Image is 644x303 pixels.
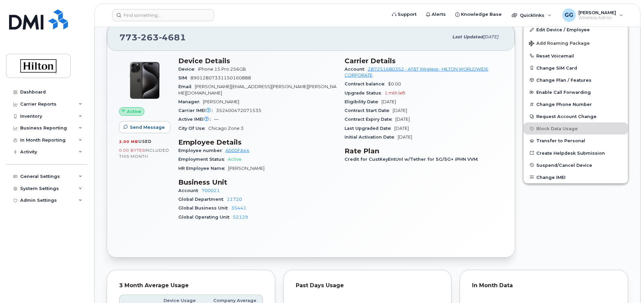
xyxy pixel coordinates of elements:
[395,117,410,122] span: [DATE]
[216,108,261,113] span: 352400472071535
[178,205,231,211] span: Global Business Unit
[138,139,152,144] span: used
[387,8,421,21] a: Support
[345,67,368,72] span: Account
[178,67,198,72] span: Device
[520,12,544,18] span: Quicklinks
[127,108,141,115] span: Active
[524,147,628,159] a: Create Helpdesk Submission
[345,157,481,162] span: Credit for CustKeyEntUnl w/Tether for 5G/5G+ iPHN VVM
[524,62,628,74] button: Change SIM Card
[178,126,208,131] span: City Of Use
[112,9,214,21] input: Find something...
[119,32,186,42] span: 773
[578,15,616,21] span: Wireless Admin
[536,162,592,167] span: Suspend/Cancel Device
[524,171,628,183] button: Change IMEI
[345,57,503,65] h3: Carrier Details
[536,90,591,95] span: Enable Call Forwarding
[124,60,165,101] img: iPhone_15_Pro_Black.png
[524,98,628,110] button: Change Phone Number
[231,205,246,211] a: 35441
[524,122,628,135] button: Block Data Usage
[178,157,228,162] span: Employment Status
[119,121,171,133] button: Send Message
[578,10,616,15] span: [PERSON_NAME]
[345,117,395,122] span: Contract Expiry Date
[178,188,202,193] span: Account
[178,148,225,153] span: Employee number
[393,108,407,113] span: [DATE]
[202,188,220,193] a: 700021
[524,135,628,147] button: Transfer to Personal
[178,197,227,202] span: Global Department
[345,90,385,96] span: Upgrade Status
[178,166,228,171] span: HR Employee Name
[296,282,439,289] div: Past Days Usage
[615,274,639,298] iframe: Messenger Launcher
[178,99,203,104] span: Manager
[190,75,251,80] span: 89012807331150160888
[119,148,169,159] span: included this month
[385,90,405,96] span: 1 mth left
[398,11,417,18] span: Support
[228,157,242,162] span: Active
[228,166,264,171] span: [PERSON_NAME]
[524,24,628,36] a: Edit Device / Employee
[178,57,336,65] h3: Device Details
[345,147,503,155] h3: Rate Plan
[233,215,248,220] a: 52129
[345,67,488,78] a: 287251680352 - AT&T Wireless - HILTON WORLDWIDE CORPORATE
[178,108,216,113] span: Carrier IMEI
[119,282,263,289] div: 3 Month Average Usage
[178,75,190,80] span: SIM
[451,8,506,21] a: Knowledge Base
[225,148,249,153] a: A000FA44
[119,139,138,144] span: 2.00 MB
[178,138,336,146] h3: Employee Details
[138,32,159,42] span: 263
[524,74,628,86] button: Change Plan / Features
[558,8,628,22] div: Gwendolyn Garrison
[529,41,590,47] span: Add Roaming Package
[178,178,336,186] h3: Business Unit
[483,34,498,39] span: [DATE]
[388,81,401,86] span: $0.00
[524,50,628,62] button: Reset Voicemail
[394,126,409,131] span: [DATE]
[178,84,195,89] span: Email
[178,215,233,220] span: Global Operating Unit
[398,135,412,140] span: [DATE]
[507,8,556,22] div: Quicklinks
[208,126,244,131] span: Chicago Zone 3
[345,99,382,104] span: Eligibility Date
[198,67,246,72] span: iPhone 15 Pro 256GB
[214,117,218,122] span: —
[452,34,483,39] span: Last updated
[382,99,396,104] span: [DATE]
[159,32,186,42] span: 4681
[472,282,616,289] div: In Month Data
[345,108,393,113] span: Contract Start Date
[536,77,592,82] span: Change Plan / Features
[524,86,628,98] button: Enable Call Forwarding
[119,148,145,153] span: 0.00 Bytes
[178,117,214,122] span: Active IMEI
[524,159,628,171] button: Suspend/Cancel Device
[565,11,573,19] span: GG
[345,81,388,86] span: Contract balance
[178,84,336,95] span: [PERSON_NAME][EMAIL_ADDRESS][PERSON_NAME][PERSON_NAME][DOMAIN_NAME]
[345,126,394,131] span: Last Upgraded Date
[461,11,502,18] span: Knowledge Base
[227,197,242,202] a: 11720
[524,110,628,122] button: Request Account Change
[203,99,239,104] span: [PERSON_NAME]
[432,11,446,18] span: Alerts
[421,8,451,21] a: Alerts
[524,36,628,50] button: Add Roaming Package
[130,124,165,130] span: Send Message
[345,135,398,140] span: Initial Activation Date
